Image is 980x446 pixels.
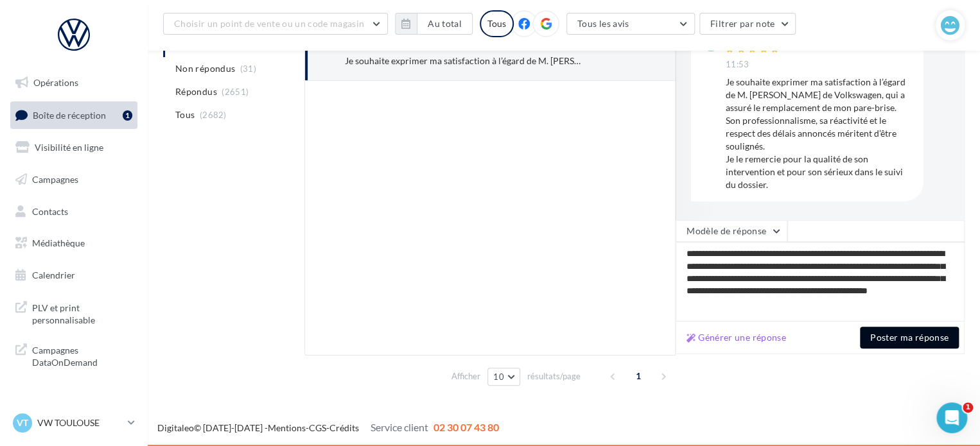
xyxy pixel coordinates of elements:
[371,421,428,433] span: Service client
[8,262,140,289] a: Calendrier
[32,341,132,369] span: Campagnes DataOnDemand
[10,411,137,435] a: VT VW TOULOUSE
[699,13,796,35] button: Filtrer par note
[451,370,480,382] span: Afficher
[123,110,132,121] div: 1
[33,109,106,120] span: Boîte de réception
[8,134,140,161] a: Visibilité en ligne
[268,422,306,433] a: Mentions
[240,64,256,74] span: (31)
[8,101,140,129] a: Boîte de réception1
[32,237,85,248] span: Médiathèque
[395,13,473,35] button: Au total
[175,85,217,98] span: Répondus
[200,110,227,120] span: (2682)
[222,87,249,97] span: (2651)
[860,327,959,348] button: Poster ma réponse
[417,13,473,35] button: Au total
[8,336,140,374] a: Campagnes DataOnDemand
[566,13,695,35] button: Tous les avis
[726,59,749,71] span: 11:53
[963,402,973,413] span: 1
[345,55,581,67] div: Je souhaite exprimer ma satisfaction à l’égard de M. [PERSON_NAME] de Volkswagen, qui a assuré le...
[175,62,235,75] span: Non répondus
[676,220,787,242] button: Modèle de réponse
[8,294,140,332] a: PLV et print personnalisable
[433,421,499,433] span: 02 30 07 43 80
[527,370,581,382] span: résultats/page
[681,330,791,345] button: Générer une réponse
[157,422,499,433] span: © [DATE]-[DATE] - - -
[487,368,520,386] button: 10
[32,205,68,216] span: Contacts
[8,198,140,225] a: Contacts
[32,299,132,327] span: PLV et print personnalisable
[157,422,194,433] a: Digitaleo
[32,174,78,185] span: Campagnes
[32,270,75,280] span: Calendrier
[174,18,364,29] span: Choisir un point de vente ou un code magasin
[480,10,514,37] div: Tous
[309,422,326,433] a: CGS
[37,416,123,429] p: VW TOULOUSE
[8,166,140,193] a: Campagnes
[33,77,78,88] span: Opérations
[577,18,629,29] span: Tous les avis
[628,366,649,386] span: 1
[936,402,967,433] iframe: Intercom live chat
[8,230,140,257] a: Médiathèque
[175,108,195,121] span: Tous
[329,422,359,433] a: Crédits
[493,372,504,382] span: 10
[35,142,103,153] span: Visibilité en ligne
[17,416,28,429] span: VT
[8,69,140,96] a: Opérations
[726,76,913,191] div: Je souhaite exprimer ma satisfaction à l’égard de M. [PERSON_NAME] de Volkswagen, qui a assuré le...
[163,13,388,35] button: Choisir un point de vente ou un code magasin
